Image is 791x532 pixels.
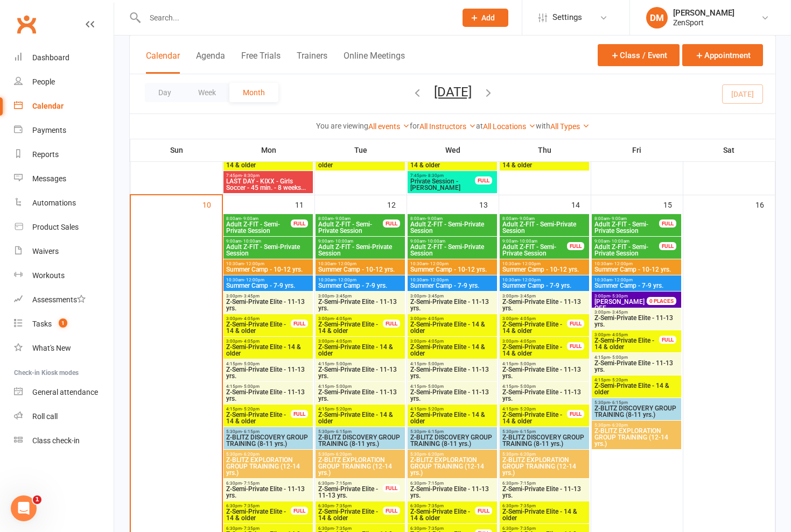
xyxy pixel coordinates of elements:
[291,410,308,418] div: FULL
[242,452,260,457] span: - 6:20pm
[610,400,628,405] span: - 6:15pm
[552,5,582,30] span: Settings
[410,155,475,168] span: Z-Semi-Private Elite - 14 & older
[518,339,536,344] span: - 4:05pm
[318,316,383,321] span: 3:00pm
[594,428,679,447] span: Z-BLITZ EXPLORATION GROUP TRAINING (12-14 yrs.)
[594,298,648,312] span: [PERSON_NAME] - OFF
[567,342,584,350] div: FULL
[594,378,679,382] span: 4:15pm
[410,457,495,476] span: Z-BLITZ EXPLORATION GROUP TRAINING (12-14 yrs.)
[594,423,679,428] span: 5:30pm
[410,221,495,234] span: Adult Z-FIT - Semi-Private Session
[291,219,308,228] div: FULL
[32,271,65,280] div: Workouts
[612,278,633,282] span: - 12:00pm
[334,481,352,486] span: - 7:15pm
[610,423,628,428] span: - 6:20pm
[334,384,352,389] span: - 5:00pm
[410,412,495,424] span: Z-Semi-Private Elite - 14 & older
[410,452,495,457] span: 5:30pm
[226,457,311,476] span: Z-BLITZ EXPLORATION GROUP TRAINING (12-14 yrs.)
[518,316,536,321] span: - 4:05pm
[226,299,311,311] span: Z-Semi-Private Elite - 11-13 yrs.
[336,261,356,266] span: - 12:00pm
[383,219,400,228] div: FULL
[333,216,351,221] span: - 9:00am
[410,239,495,244] span: 9:00am
[318,294,403,299] span: 3:00pm
[673,8,734,18] div: [PERSON_NAME]
[241,239,261,244] span: - 10:00am
[32,53,69,62] div: Dashboard
[425,239,445,244] span: - 10:00am
[610,216,627,221] span: - 9:00am
[32,126,66,134] div: Payments
[32,412,58,421] div: Roll call
[502,361,587,366] span: 4:15pm
[226,481,311,486] span: 6:30pm
[226,278,311,282] span: 10:30am
[202,195,222,213] div: 10
[502,266,587,273] span: Summer Camp - 10-12 yrs.
[226,344,311,357] span: Z-Semi-Private Elite - 14 & older
[410,366,495,379] span: Z-Semi-Private Elite - 11-13 yrs.
[226,316,291,321] span: 3:00pm
[594,310,679,315] span: 3:00pm
[410,384,495,389] span: 4:15pm
[226,321,291,334] span: Z-Semi-Private Elite - 14 & older
[567,242,584,250] div: FULL
[407,139,499,161] th: Wed
[410,316,495,321] span: 3:00pm
[59,318,67,328] span: 1
[32,320,52,328] div: Tasks
[334,316,352,321] span: - 4:05pm
[518,361,536,366] span: - 5:00pm
[291,507,308,515] div: FULL
[318,384,403,389] span: 4:15pm
[594,382,679,395] span: Z-Semi-Private Elite - 14 & older
[502,239,568,244] span: 9:00am
[14,94,114,118] a: Calendar
[610,239,629,244] span: - 10:00am
[318,244,403,257] span: Adult Z-FIT - Semi-Private Session
[14,312,114,336] a: Tasks 1
[594,261,679,266] span: 10:30am
[410,429,495,434] span: 5:30pm
[185,83,229,102] button: Week
[226,429,311,434] span: 5:30pm
[318,221,383,234] span: Adult Z-FIT - Semi-Private Session
[344,51,405,74] button: Online Meetings
[14,264,114,288] a: Workouts
[426,384,444,389] span: - 5:00pm
[502,299,587,311] span: Z-Semi-Private Elite - 11-13 yrs.
[242,407,260,412] span: - 5:20pm
[333,239,353,244] span: - 10:00am
[502,389,587,402] span: Z-Semi-Private Elite - 11-13 yrs.
[226,434,311,447] span: Z-BLITZ DISCOVERY GROUP TRAINING (8-11 yrs.)
[14,336,114,360] a: What's New
[647,297,676,305] div: 0 PLACES
[410,122,419,130] strong: for
[226,361,311,366] span: 4:15pm
[14,167,114,191] a: Messages
[226,486,311,499] span: Z-Semi-Private Elite - 11-13 yrs.
[226,173,311,178] span: 7:45pm
[334,339,352,344] span: - 4:05pm
[682,44,763,66] button: Appointment
[594,360,679,373] span: Z-Semi-Private Elite - 11-13 yrs.
[14,288,114,312] a: Assessments
[410,216,495,221] span: 8:00am
[476,122,483,130] strong: at
[610,310,628,315] span: - 3:45pm
[517,239,537,244] span: - 10:00am
[318,299,403,311] span: Z-Semi-Private Elite - 11-13 yrs.
[32,102,64,110] div: Calendar
[659,336,676,344] div: FULL
[14,143,114,167] a: Reports
[410,344,495,357] span: Z-Semi-Private Elite - 14 & older
[502,384,587,389] span: 4:15pm
[334,429,352,434] span: - 6:15pm
[318,452,403,457] span: 5:30pm
[683,139,775,161] th: Sat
